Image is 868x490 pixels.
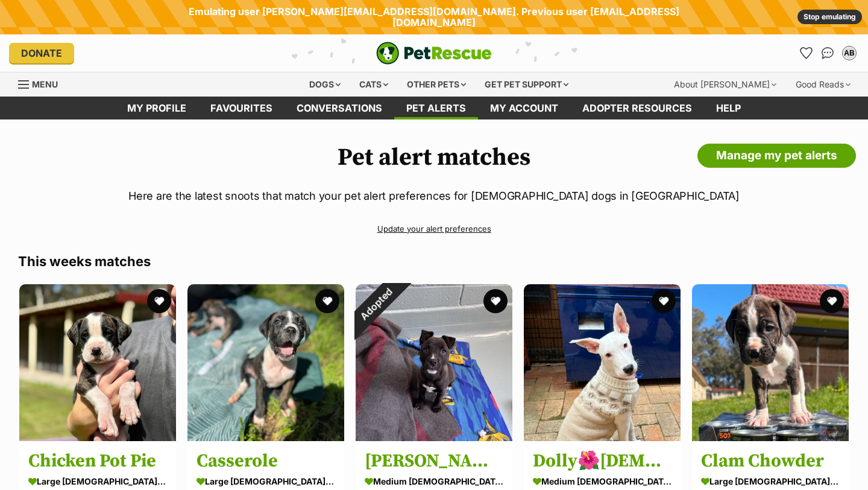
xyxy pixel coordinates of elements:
[796,43,859,63] ul: Account quick links
[840,43,859,63] button: My account
[524,284,681,441] img: Dolly🌺6 month old cattle dog x bull terrier
[356,431,512,444] a: Adopted
[19,284,176,441] img: Chicken Pot Pie
[197,472,335,490] div: large [DEMOGRAPHIC_DATA] Dog
[697,144,856,168] a: Manage my pet alerts
[189,5,679,28] span: Emulating user [PERSON_NAME][EMAIL_ADDRESS][DOMAIN_NAME]. Previous user [EMAIL_ADDRESS][DOMAIN_NAME]
[701,450,840,472] h3: Clam Chowder
[398,72,474,97] div: Other pets
[483,289,508,313] button: favourite
[18,72,66,94] a: Menu
[652,289,676,313] button: favourite
[115,97,198,120] a: My profile
[18,253,850,270] h3: This weeks matches
[351,72,397,97] div: Cats
[18,218,850,240] a: Update your alert preferences
[340,269,412,340] div: Adopted
[365,450,503,472] h3: [PERSON_NAME]
[147,289,171,313] button: favourite
[28,472,167,490] div: large [DEMOGRAPHIC_DATA] Dog
[356,284,512,441] img: Penny
[704,97,753,120] a: Help
[315,289,339,313] button: favourite
[376,42,492,65] img: logo-e224e6f780fb5917bec1dbf3a21bbac754714ae5b6737aabdf751b685950b380.svg
[187,284,344,441] img: Casserole
[198,97,285,120] a: Favourites
[533,472,671,490] div: medium [DEMOGRAPHIC_DATA] Dog
[32,79,58,89] span: Menu
[820,289,844,313] button: favourite
[197,450,335,472] h3: Casserole
[796,43,816,63] a: Favourites
[701,472,840,490] div: large [DEMOGRAPHIC_DATA] Dog
[376,42,492,65] a: PetRescue
[285,97,394,120] a: conversations
[692,284,849,441] img: Clam Chowder
[301,72,349,97] div: Dogs
[570,97,704,120] a: Adopter resources
[18,188,850,204] p: Here are the latest snoots that match your pet alert preferences for [DEMOGRAPHIC_DATA] dogs in [...
[822,47,834,59] img: chat-41dd97257d64d25036548639549fe6c8038ab92f7586957e7f3b1b290dea8141.svg
[9,43,74,63] a: Donate
[818,43,837,63] a: Conversations
[476,72,577,97] div: Get pet support
[478,97,570,120] a: My account
[787,72,859,97] div: Good Reads
[797,10,862,24] a: Stop emulating
[28,450,167,472] h3: Chicken Pot Pie
[843,47,855,59] div: AB
[18,144,850,171] h1: Pet alert matches
[365,472,503,490] div: medium [DEMOGRAPHIC_DATA] Dog
[533,450,671,472] h3: Dolly🌺[DEMOGRAPHIC_DATA] cattle dog x bull terrier
[665,72,785,97] div: About [PERSON_NAME]
[394,97,478,120] a: Pet alerts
